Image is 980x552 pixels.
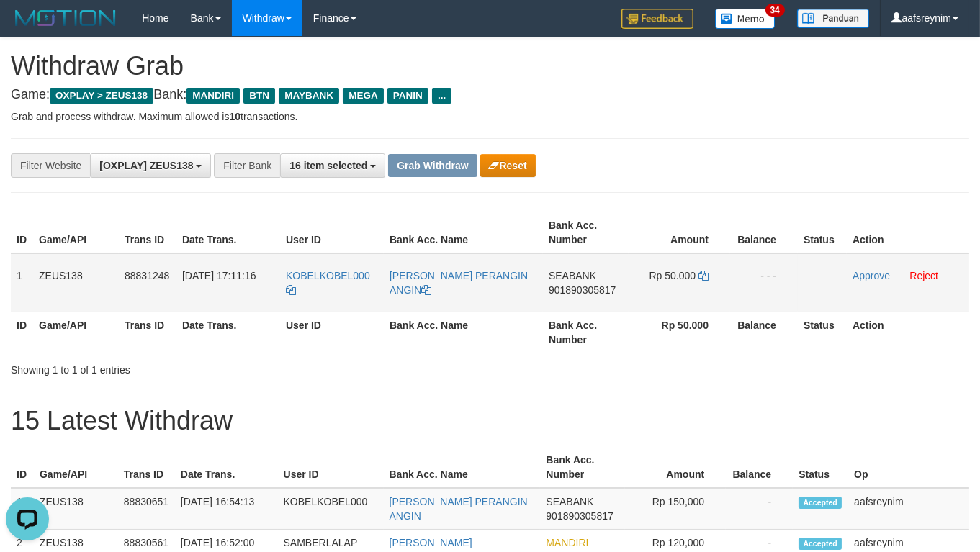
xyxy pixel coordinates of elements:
th: Game/API [34,447,118,488]
th: User ID [280,312,384,353]
th: Status [793,447,848,488]
img: Button%20Memo.svg [715,9,776,29]
span: OXPLAY > ZEUS138 [50,88,153,104]
th: User ID [280,212,384,253]
th: Balance [730,212,798,253]
img: Feedback.jpg [621,9,693,29]
th: Bank Acc. Number [543,212,629,253]
a: KOBELKOBEL000 [286,270,370,296]
td: ZEUS138 [34,488,118,530]
td: KOBELKOBEL000 [278,488,384,530]
button: Reset [480,154,536,177]
th: Bank Acc. Name [384,447,541,488]
img: panduan.png [797,9,869,28]
th: Bank Acc. Name [384,312,543,353]
button: Grab Withdraw [388,154,477,177]
th: Date Trans. [176,212,280,253]
a: Reject [909,270,938,281]
td: 88830651 [118,488,175,530]
strong: 10 [229,111,240,122]
a: [PERSON_NAME] [390,537,472,548]
th: Status [798,312,847,353]
div: Showing 1 to 1 of 1 entries [11,357,397,377]
span: MANDIRI [186,88,240,104]
td: [DATE] 16:54:13 [175,488,278,530]
th: Game/API [33,312,119,353]
th: User ID [278,447,384,488]
th: Op [848,447,969,488]
th: Rp 50.000 [629,312,730,353]
p: Grab and process withdraw. Maximum allowed is transactions. [11,109,969,124]
h1: 15 Latest Withdraw [11,407,969,435]
span: MEGA [343,88,384,104]
span: SEABANK [546,496,593,507]
span: Copy 901890305817 to clipboard [546,510,613,522]
th: Balance [730,312,798,353]
th: Balance [726,447,793,488]
a: Copy 50000 to clipboard [698,270,709,281]
a: [PERSON_NAME] PERANGIN ANGIN [390,496,528,522]
th: ID [11,312,33,353]
th: Action [847,212,969,253]
td: - - - [730,253,798,312]
button: Open LiveChat chat widget [6,6,49,49]
span: BTN [243,88,275,104]
th: Date Trans. [175,447,278,488]
span: MAYBANK [279,88,339,104]
th: Bank Acc. Number [540,447,625,488]
th: Bank Acc. Name [384,212,543,253]
span: 16 item selected [289,160,367,171]
span: [OXPLAY] ZEUS138 [99,160,193,171]
th: Action [847,312,969,353]
td: Rp 150,000 [625,488,726,530]
div: Filter Website [11,153,90,178]
span: Accepted [799,497,842,509]
th: Bank Acc. Number [543,312,629,353]
div: Filter Bank [214,153,280,178]
span: [DATE] 17:11:16 [182,270,256,281]
img: MOTION_logo.png [11,7,120,29]
span: KOBELKOBEL000 [286,270,370,281]
span: 88831248 [125,270,169,281]
th: Status [798,212,847,253]
th: Trans ID [118,447,175,488]
td: 1 [11,488,34,530]
th: ID [11,212,33,253]
span: MANDIRI [546,537,588,548]
span: PANIN [387,88,428,104]
td: 1 [11,253,33,312]
span: ... [432,88,451,104]
span: Copy 901890305817 to clipboard [549,284,616,296]
span: 34 [765,4,785,17]
td: aafsreynim [848,488,969,530]
th: Date Trans. [176,312,280,353]
span: Accepted [799,538,842,550]
td: - [726,488,793,530]
a: Approve [853,270,890,281]
th: Trans ID [119,312,176,353]
a: [PERSON_NAME] PERANGIN ANGIN [390,270,528,296]
h1: Withdraw Grab [11,52,969,81]
th: Amount [629,212,730,253]
span: SEABANK [549,270,596,281]
td: ZEUS138 [33,253,119,312]
th: Trans ID [119,212,176,253]
th: Amount [625,447,726,488]
button: [OXPLAY] ZEUS138 [90,153,211,178]
h4: Game: Bank: [11,88,969,102]
span: Rp 50.000 [649,270,696,281]
button: 16 item selected [280,153,385,178]
th: ID [11,447,34,488]
th: Game/API [33,212,119,253]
